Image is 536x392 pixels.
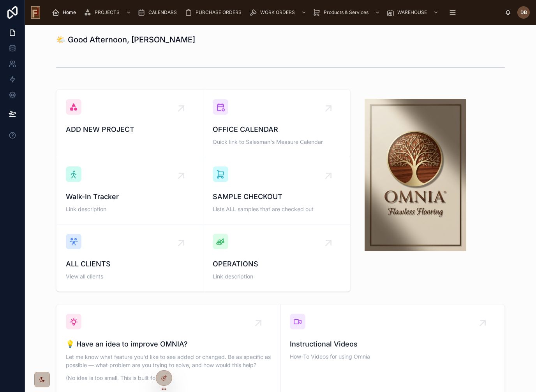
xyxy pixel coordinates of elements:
[135,5,182,19] a: CALENDARS
[66,124,194,135] span: ADD NEW PROJECT
[31,6,40,19] img: App logo
[310,5,384,19] a: Products & Services
[66,205,194,213] span: Link description
[213,124,341,135] span: OFFICE CALENDAR
[213,273,341,280] span: Link description
[182,5,247,19] a: PURCHASE ORDERS
[63,9,76,16] span: Home
[66,191,194,202] span: Walk-In Tracker
[66,259,194,269] span: ALL CLIENTS
[56,157,203,224] a: Walk-In TrackerLink description
[56,34,195,45] h1: 🌤️ Good Afternoon, [PERSON_NAME]
[95,9,120,16] span: PROJECTS
[247,5,310,19] a: WORK ORDERS
[148,9,177,16] span: CALENDARS
[324,9,368,16] span: Products & Services
[203,157,350,224] a: SAMPLE CHECKOUTLists ALL samples that are checked out
[213,259,341,269] span: OPERATIONS
[56,224,203,291] a: ALL CLIENTSView all clients
[520,9,527,16] span: DB
[49,5,81,19] a: Home
[66,353,271,369] p: Let me know what feature you'd like to see added or changed. Be as specific as possible — what pr...
[213,205,341,213] span: Lists ALL samples that are checked out
[397,9,427,16] span: WAREHOUSE
[66,273,194,280] span: View all clients
[203,90,350,157] a: OFFICE CALENDARQuick link to Salesman's Measure Calendar
[213,138,341,146] span: Quick link to Salesman's Measure Calendar
[260,9,295,16] span: WORK ORDERS
[196,9,242,16] span: PURCHASE ORDERS
[66,374,271,382] p: (No idea is too small. This is built for you.)
[56,90,203,157] a: ADD NEW PROJECT
[66,339,271,350] span: 💡 Have an idea to improve OMNIA?
[203,224,350,291] a: OPERATIONSLink description
[365,99,466,251] img: 34222-Omnia-logo---final.jpg
[46,4,505,21] div: scrollable content
[384,5,443,19] a: WAREHOUSE
[81,5,135,19] a: PROJECTS
[290,353,495,360] span: How-To Videos for using Omnia
[290,339,495,350] span: Instructional Videos
[213,191,341,202] span: SAMPLE CHECKOUT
